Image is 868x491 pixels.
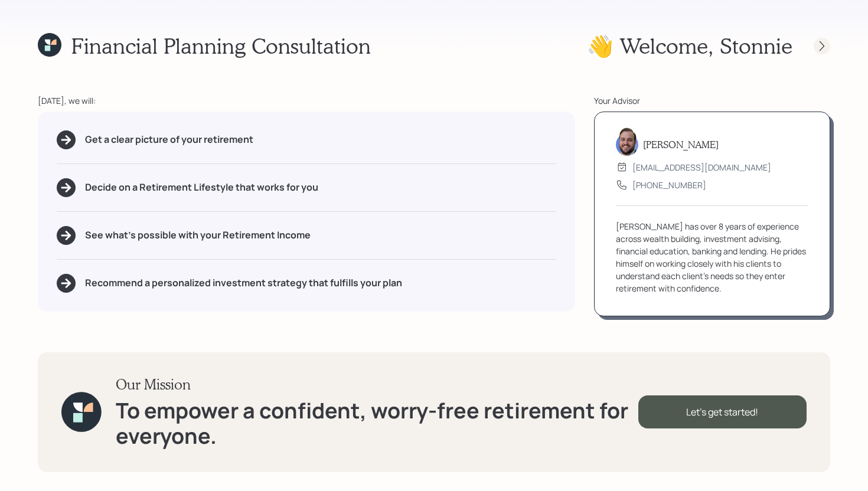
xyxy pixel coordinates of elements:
[616,127,638,156] img: james-distasi-headshot.png
[116,376,638,393] h3: Our Mission
[638,395,807,428] div: Let's get started!
[594,94,830,107] div: Your Advisor
[616,220,808,294] div: [PERSON_NAME] has over 8 years of experience across wealth building, investment advising, financi...
[116,398,638,449] h1: To empower a confident, worry-free retirement for everyone.
[71,33,371,58] h1: Financial Planning Consultation
[85,277,402,289] h5: Recommend a personalized investment strategy that fulfills your plan
[85,134,253,145] h5: Get a clear picture of your retirement
[85,230,311,241] h5: See what's possible with your Retirement Income
[38,94,575,107] div: [DATE], we will:
[643,139,719,150] h5: [PERSON_NAME]
[587,33,792,58] h1: 👋 Welcome , Stonnie
[85,182,318,193] h5: Decide on a Retirement Lifestyle that works for you
[632,179,706,191] div: [PHONE_NUMBER]
[632,161,771,174] div: [EMAIL_ADDRESS][DOMAIN_NAME]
